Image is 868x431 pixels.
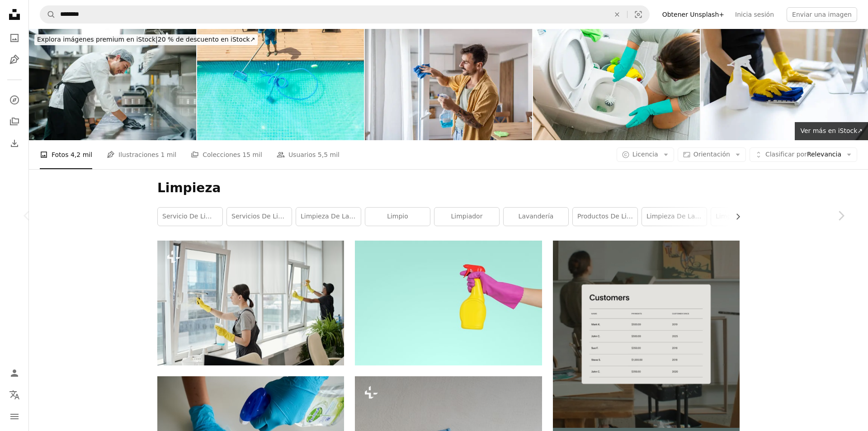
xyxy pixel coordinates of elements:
[37,36,158,43] span: Explora imágenes premium en iStock |
[158,208,222,226] a: servicio de limpieza
[814,172,868,259] a: Siguiente
[678,147,746,162] button: Orientación
[607,6,627,23] button: Borrar
[632,151,658,158] span: Licencia
[750,147,857,162] button: Clasificar porRelevancia
[40,5,650,24] form: Encuentra imágenes en todo el sitio
[434,208,499,226] a: limpiador
[197,29,364,140] img: Pool maintenance with scoop net and automatic robot cleaner.
[787,7,857,22] button: Enviar una imagen
[504,208,568,226] a: lavandería
[365,29,532,140] img: Gran casa, gran día
[29,29,263,51] a: Explora imágenes premium en iStock|20 % de descuento en iStock↗
[5,51,24,69] a: Ilustraciones
[730,7,779,22] a: Inicia sesión
[657,7,730,22] a: Obtener Unsplash+
[355,299,542,307] a: Persona sosteniendo una botella de spray de plástico amarilla
[157,299,344,307] a: Joven limpiadora en ropa de trabajo que lava grandes ventanas de una oficina de espacio abierto c...
[617,147,674,162] button: Licencia
[296,208,361,226] a: limpieza de la casa
[365,208,430,226] a: limpio
[5,113,24,131] a: Colecciones
[157,180,740,196] h1: Limpieza
[5,29,24,47] a: Fotos
[800,127,863,134] span: Ver más en iStock ↗
[573,208,637,226] a: Productos de limpieza
[765,150,841,159] span: Relevancia
[242,150,262,160] span: 15 mil
[40,6,56,23] button: Buscar en Unsplash
[642,208,707,226] a: Limpieza de la casa
[693,151,730,158] span: Orientación
[277,140,340,169] a: Usuarios 5,5 mil
[701,29,868,140] img: Young Asian cleaning woman uses a towel to clean a computer using cleaning solution in her home o...
[5,364,24,382] a: Iniciar sesión / Registrarse
[765,151,807,158] span: Clasificar por
[37,36,255,43] span: 20 % de descuento en iStock ↗
[5,91,24,109] a: Explorar
[795,122,868,140] a: Ver más en iStock↗
[533,29,700,140] img: Woman kneeling in the bathroom cleaning toilet bowl with a scrubbing brush
[627,6,649,23] button: Búsqueda visual
[730,208,740,226] button: desplazar lista a la derecha
[107,140,176,169] a: Ilustraciones 1 mil
[29,29,196,140] img: El chef del restaurante está limpiando la encimera de la cocina.
[160,150,176,160] span: 1 mil
[5,134,24,152] a: Historial de descargas
[5,386,24,404] button: Idioma
[157,241,344,365] img: Joven limpiadora en ropa de trabajo que lava grandes ventanas de una oficina de espacio abierto c...
[553,241,740,427] img: file-1747939376688-baf9a4a454ffimage
[5,407,24,426] button: Menú
[355,241,542,365] img: Persona sosteniendo una botella de spray de plástico amarilla
[318,150,340,160] span: 5,5 mil
[711,208,776,226] a: Limpieza del hogar
[227,208,292,226] a: Servicios de limpieza
[191,140,262,169] a: Colecciones 15 mil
